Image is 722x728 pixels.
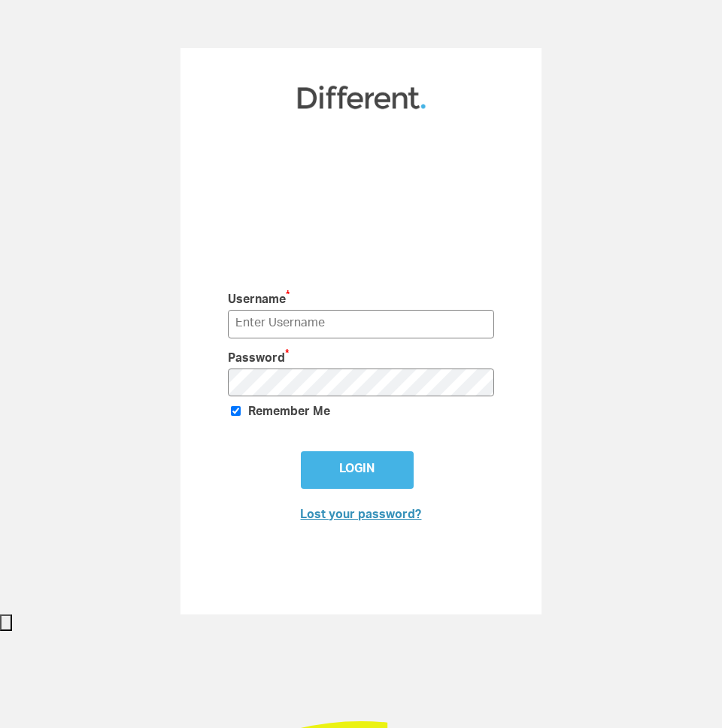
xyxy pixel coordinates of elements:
[248,407,330,419] span: Remember Me
[228,287,416,310] label: Username
[300,510,421,522] a: Lost your password?
[228,346,416,369] label: Password
[296,84,427,111] img: Different Funds
[301,451,414,489] input: Login
[228,310,495,338] input: Enter Username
